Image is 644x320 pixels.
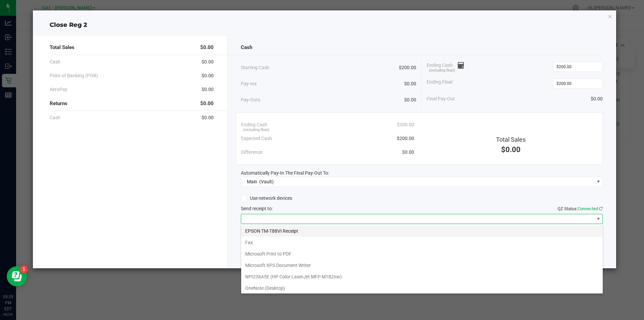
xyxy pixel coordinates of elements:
span: AeroPay [50,86,67,93]
span: Ending Cash [241,121,267,128]
span: $200.00 [397,135,414,142]
span: Connected [578,206,598,211]
li: EPSON TM-T88VI Receipt [241,225,603,237]
span: Point of Banking (POB) [50,72,98,79]
span: $0.00 [402,149,414,156]
span: Total Sales [50,44,74,51]
li: OneNote (Desktop) [241,282,603,294]
span: $0.00 [202,114,214,121]
li: Microsoft Print to PDF [241,248,603,260]
span: $0.00 [202,58,214,65]
span: $200.00 [399,64,416,71]
div: Close Reg 2 [33,20,616,30]
span: Expected Cash [241,135,272,142]
span: $0.00 [200,44,214,51]
span: Total Sales [496,136,526,143]
iframe: Resource center [7,266,27,286]
span: Difference [241,149,262,156]
span: Pay-Outs [241,96,260,103]
span: Ending Float [427,79,453,89]
span: (including float) [429,68,455,74]
span: $0.00 [200,100,214,107]
label: Use network devices [241,195,292,202]
div: Returns [50,96,214,111]
li: NPI236A5E (HP Color LaserJet MFP M182nw) [241,271,603,282]
span: Final Pay-Out [427,95,455,102]
span: (Vault) [259,179,274,184]
span: Cash [50,114,60,121]
li: Fax [241,237,603,248]
span: QZ Status: [557,206,603,211]
span: Cash [241,44,252,51]
span: Pay-Ins [241,80,257,87]
span: $0.00 [404,80,416,87]
span: $0.00 [404,96,416,103]
span: Starting Cash [241,64,269,71]
span: Automatically Pay-In The Final Pay-Out To: [241,170,329,176]
span: $0.00 [202,72,214,79]
span: Main [247,179,257,184]
span: $0.00 [591,95,603,102]
span: Cash [50,58,60,65]
span: $200.00 [397,121,414,128]
iframe: Resource center unread badge [20,265,28,273]
span: Send receipt to: [241,206,273,211]
span: $0.00 [501,145,521,154]
span: (including float) [243,127,269,133]
span: Ending Cash [427,62,464,72]
li: Microsoft XPS Document Writer [241,260,603,271]
span: $0.00 [202,86,214,93]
